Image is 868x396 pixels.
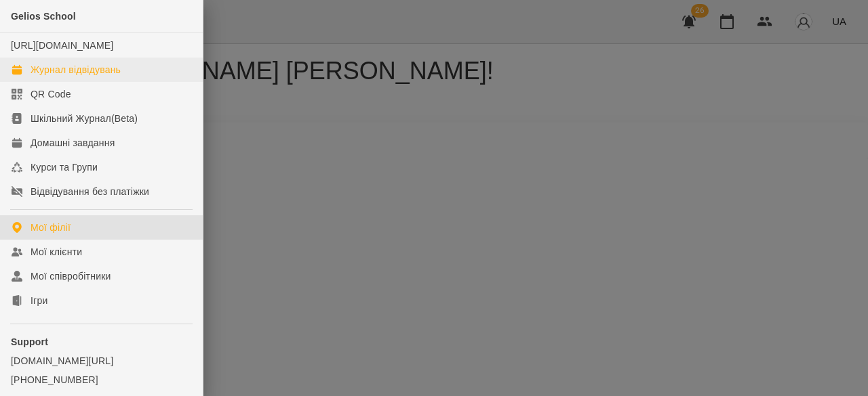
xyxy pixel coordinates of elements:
div: Шкільний Журнал(Beta) [31,112,138,125]
div: Мої філії [31,221,71,234]
p: Support [11,335,192,349]
div: Курси та Групи [31,160,98,174]
div: Домашні завдання [31,136,115,150]
div: Журнал відвідувань [31,63,121,76]
div: Ігри [31,294,47,307]
a: [PHONE_NUMBER] [11,373,192,387]
div: Мої клієнти [31,245,82,259]
span: Gelios School [11,11,76,22]
div: QR Code [31,87,71,101]
a: [URL][DOMAIN_NAME] [11,40,113,51]
div: Відвідування без платіжки [31,185,149,198]
div: Мої співробітники [31,269,111,283]
a: [DOMAIN_NAME][URL] [11,354,192,368]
